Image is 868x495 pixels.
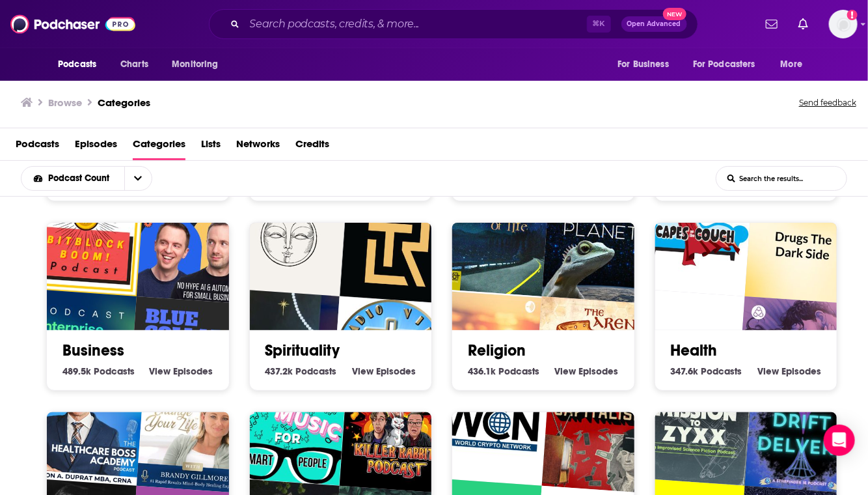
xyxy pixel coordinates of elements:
a: View Business Episodes [150,365,213,377]
img: Heal Yourself. Change Your Life™ [137,377,253,494]
img: The World Crypto Network Podcast [433,369,549,486]
img: Podchaser - Follow, Share and Rate Podcasts [10,12,135,36]
img: STF Network: A Collection of Starfinder Actual Play Content [744,377,861,494]
button: open menu [772,52,819,77]
a: Show notifications dropdown [793,13,813,35]
button: Send feedback [795,94,860,112]
img: Mission To Zyxx [636,369,752,486]
button: open menu [49,52,113,77]
span: 489.5k [62,365,91,377]
button: open menu [163,52,235,77]
span: Credits [295,134,329,160]
div: Open Intercom Messenger [824,425,855,456]
a: 347.6k Health Podcasts [671,365,742,377]
span: Episodes [174,365,213,377]
img: The Reluctant Thought Leader Podcast [339,188,455,304]
span: View [555,365,576,377]
h3: Browse [48,96,82,109]
img: Authority Hacker Podcast – AI & Automation for Small biz & Marketers [137,188,253,304]
img: Healthcare Boss Academy Podcast [27,369,144,486]
img: One Third of Life [433,180,549,296]
span: 436.1k [468,365,496,377]
a: Episodes [75,134,117,160]
div: Search podcasts, credits, & more... [209,9,698,39]
button: open menu [124,167,152,190]
span: ⌘ K [587,16,611,33]
span: Podcasts [498,365,539,377]
a: View Religion Episodes [555,365,619,377]
span: Episodes [376,365,416,377]
img: Killer Rabbit Podcast [339,377,455,494]
img: Drugs: The Dark Side [744,188,861,304]
span: Logged in as Goodboy8 [829,10,858,38]
a: View Spirituality Episodes [352,365,416,377]
a: Spirituality [265,341,340,360]
a: Health [671,341,718,360]
button: open menu [21,174,124,183]
img: Pop Music For Smart People [230,369,347,486]
span: Monitoring [172,55,218,74]
button: Open AdvancedNew [621,16,687,32]
a: Lists [201,134,221,160]
a: Categories [98,96,150,109]
span: Podcast Count [48,174,114,183]
span: More [781,55,803,74]
a: Podcasts [16,134,59,160]
a: Charts [112,52,156,77]
button: Show profile menu [829,10,858,38]
span: Networks [236,134,280,160]
span: For Business [617,55,669,74]
span: For Podcasters [693,55,755,74]
button: open menu [685,52,774,77]
a: 437.2k Spirituality Podcasts [265,365,337,377]
button: open menu [608,52,685,77]
span: Episodes [781,365,821,377]
a: Categories [133,134,185,160]
a: Show notifications dropdown [761,13,783,35]
img: Sentient Planet [542,188,658,304]
span: View [352,365,373,377]
a: View Health Episodes [757,365,821,377]
span: Podcasts [296,365,337,377]
a: Religion [468,341,526,360]
input: Search podcasts, credits, & more... [245,14,587,35]
svg: Add a profile image [847,10,858,20]
img: Movies vs. Capitalism [542,377,658,494]
span: Podcasts [58,55,96,74]
span: View [150,365,171,377]
span: 347.6k [671,365,699,377]
span: Podcasts [94,365,135,377]
span: View [757,365,779,377]
span: Episodes [579,365,619,377]
a: 489.5k Business Podcasts [62,365,135,377]
img: The BitBlockBoom Bitcoin Podcast [27,180,144,296]
h2: Choose List sort [21,166,172,191]
span: 437.2k [265,365,293,377]
a: Business [62,341,124,360]
span: New [663,8,686,20]
a: 436.1k Religion Podcasts [468,365,539,377]
span: Charts [120,55,148,74]
img: Esencias de ALQVIMIA [230,180,347,296]
img: Capes On the Couch - Where Comics Get Counseling [636,180,752,296]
